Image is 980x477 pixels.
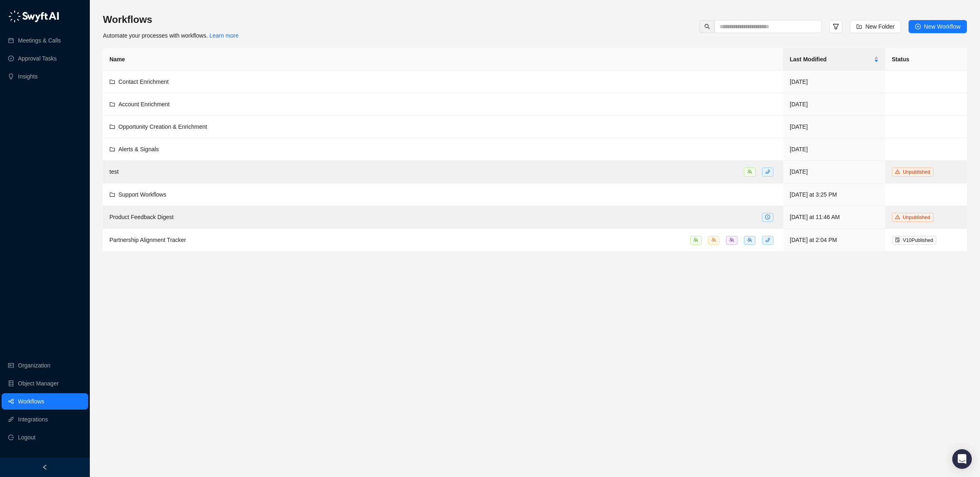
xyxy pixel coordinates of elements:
a: Insights [18,68,38,85]
h3: Workflows [103,13,238,26]
td: [DATE] [783,71,885,93]
span: Unpublished [903,169,930,175]
a: Organization [18,357,50,374]
a: Learn more [209,32,239,39]
span: warning [895,215,900,219]
span: folder-add [856,24,862,29]
span: Logout [18,429,36,446]
span: Opportunity Creation & Enrichment [118,123,207,130]
span: Unpublished [903,215,930,220]
span: Last Modified [790,55,872,64]
span: team [729,237,734,242]
span: team [747,169,752,174]
span: New Folder [865,22,895,31]
button: New Folder [850,20,901,33]
span: Automate your processes with workflows. [103,32,238,39]
th: Name [103,48,783,71]
span: Partnership Alignment Tracker [109,237,186,243]
td: [DATE] at 3:25 PM [783,184,885,206]
span: team [693,237,698,242]
span: warning [895,169,900,174]
span: plus-circle [915,24,921,29]
td: [DATE] [783,161,885,184]
span: filter [833,23,839,30]
button: New Workflow [909,20,967,33]
span: phone [765,169,770,174]
span: search [704,24,710,29]
td: [DATE] [783,93,885,116]
span: Alerts & Signals [118,146,159,152]
span: folder [109,146,115,152]
span: folder [109,79,115,85]
span: left [42,464,48,470]
span: Product Feedback Digest [109,214,174,220]
span: New Workflow [924,22,960,31]
span: team [747,237,752,242]
td: [DATE] [783,138,885,161]
span: folder [109,101,115,107]
span: file-done [895,237,900,242]
span: clock-circle [765,215,770,219]
a: Object Manager [18,375,59,392]
span: folder [109,124,115,130]
span: logout [8,434,14,440]
a: Meetings & Calls [18,32,61,49]
span: Contact Enrichment [118,78,169,85]
span: Support Workflows [118,191,166,198]
td: [DATE] at 11:46 AM [783,206,885,229]
a: Approval Tasks [18,50,57,67]
span: V 10 Published [903,237,933,243]
span: Account Enrichment [118,101,169,107]
td: [DATE] at 2:04 PM [783,229,885,252]
td: [DATE] [783,116,885,138]
a: Workflows [18,393,44,410]
span: folder [109,192,115,197]
span: test [109,168,119,175]
a: Integrations [18,411,48,428]
div: Open Intercom Messenger [952,449,972,469]
th: Status [885,48,967,71]
span: team [711,237,716,242]
img: logo-05li4sbe.png [8,10,59,22]
span: phone [765,237,770,242]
